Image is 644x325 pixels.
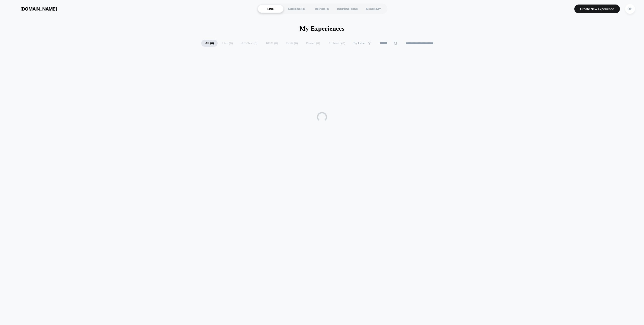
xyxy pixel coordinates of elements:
button: [DOMAIN_NAME] [8,5,58,13]
span: All ( 0 ) [201,40,218,47]
div: OH [625,4,635,14]
div: INSPIRATIONS [335,5,360,13]
h1: My Experiences [300,25,344,32]
div: LIVE [258,5,284,13]
span: By Label [353,41,366,45]
div: REPORTS [309,5,335,13]
button: OH [624,4,636,14]
button: Create New Experience [574,5,620,13]
div: AUDIENCES [284,5,309,13]
span: [DOMAIN_NAME] [20,6,57,12]
div: ACADEMY [360,5,386,13]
